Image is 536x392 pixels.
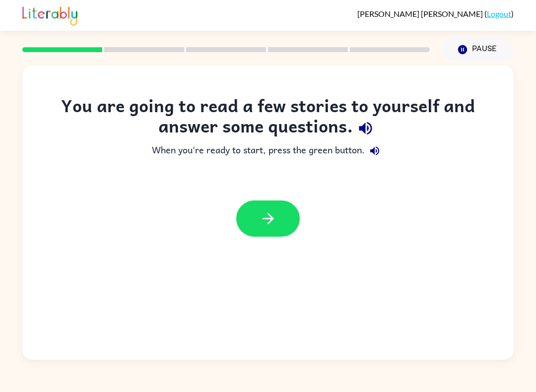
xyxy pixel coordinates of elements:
[487,9,511,18] a: Logout
[442,38,514,61] button: Pause
[42,141,494,161] div: When you're ready to start, press the green button.
[42,95,494,141] div: You are going to read a few stories to yourself and answer some questions.
[22,4,77,26] img: Literably
[357,9,514,18] div: ( )
[357,9,484,18] span: [PERSON_NAME] [PERSON_NAME]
